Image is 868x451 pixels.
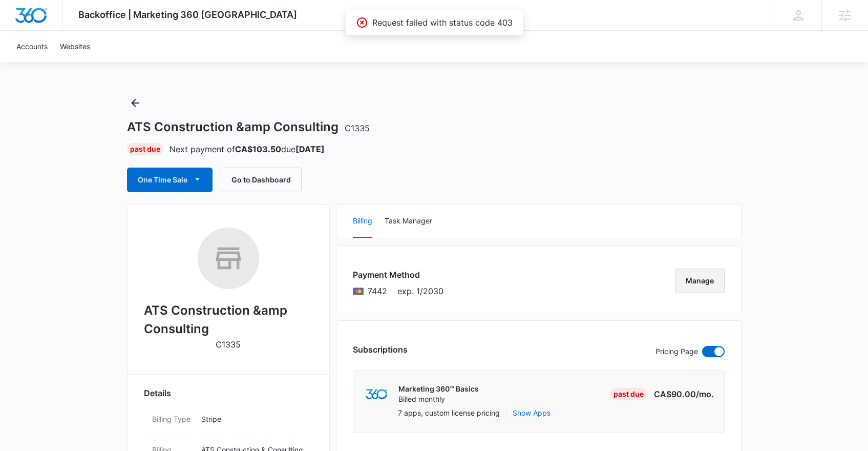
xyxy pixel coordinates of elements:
[127,119,370,135] h1: ATS Construction &amp Consulting
[170,143,325,155] p: Next payment of due
[127,143,163,155] div: Past Due
[366,389,388,400] img: marketing360Logo
[10,31,54,62] a: Accounts
[54,31,96,62] a: Websites
[152,414,193,424] dt: Billing Type
[353,205,372,238] button: Billing
[353,343,408,356] h3: Subscriptions
[353,269,443,281] h3: Payment Method
[201,414,305,424] p: Stripe
[655,346,698,357] p: Pricing Page
[127,95,143,111] button: Back
[221,168,302,192] button: Go to Dashboard
[368,285,387,297] span: Mastercard ending with
[144,301,313,338] h2: ATS Construction &amp Consulting
[513,407,551,418] button: Show Apps
[144,407,313,438] div: Billing TypeStripe
[216,338,241,351] p: C1335
[235,144,281,154] strong: CA$103.50
[397,285,443,297] span: exp. 1/2030
[398,407,500,418] p: 7 apps, custom license pricing
[345,123,370,133] span: C1335
[295,144,325,154] strong: [DATE]
[78,9,297,20] span: Backoffice | Marketing 360 [GEOGRAPHIC_DATA]
[696,389,714,399] span: /mo.
[127,168,213,192] button: One Time Sale
[398,384,479,394] p: Marketing 360™ Basics
[398,394,479,404] p: Billed monthly
[372,16,513,29] p: Request failed with status code 403
[654,388,714,400] p: CA$90.00
[675,269,725,293] button: Manage
[385,205,432,238] button: Task Manager
[610,388,647,400] div: Past Due
[144,387,171,399] span: Details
